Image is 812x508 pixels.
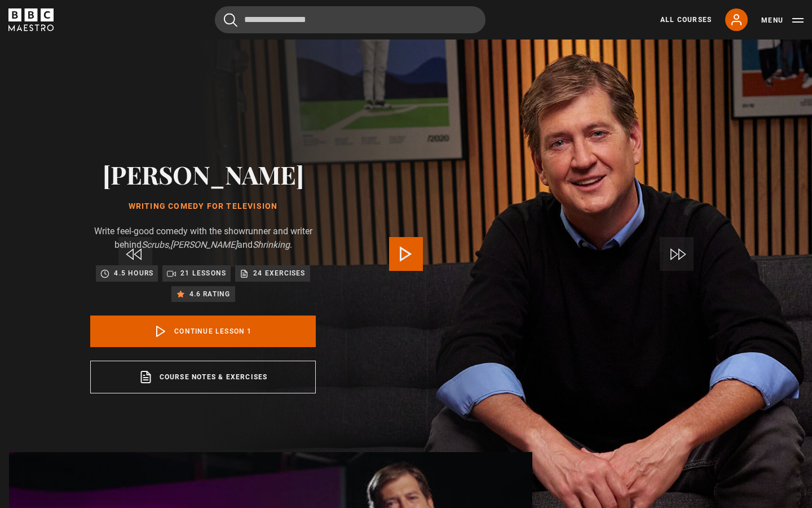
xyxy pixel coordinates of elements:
p: 24 exercises [253,268,305,279]
button: Toggle navigation [761,15,804,26]
p: 4.5 hours [114,268,153,279]
input: Search [215,6,486,33]
a: Continue lesson 1 [90,316,316,347]
h2: [PERSON_NAME] [90,160,316,189]
button: Submit the search query [224,13,237,27]
i: [PERSON_NAME] [170,239,237,250]
p: Write feel-good comedy with the showrunner and writer behind , and . [90,225,316,252]
i: Scrubs [142,239,169,250]
p: 4.6 rating [189,288,231,300]
h1: Writing Comedy for Television [90,202,316,211]
svg: BBC Maestro [8,8,54,31]
i: Shrinking [253,239,290,250]
a: All Courses [660,15,712,25]
a: Course notes & exercises [90,361,316,393]
p: 21 lessons [180,268,226,279]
